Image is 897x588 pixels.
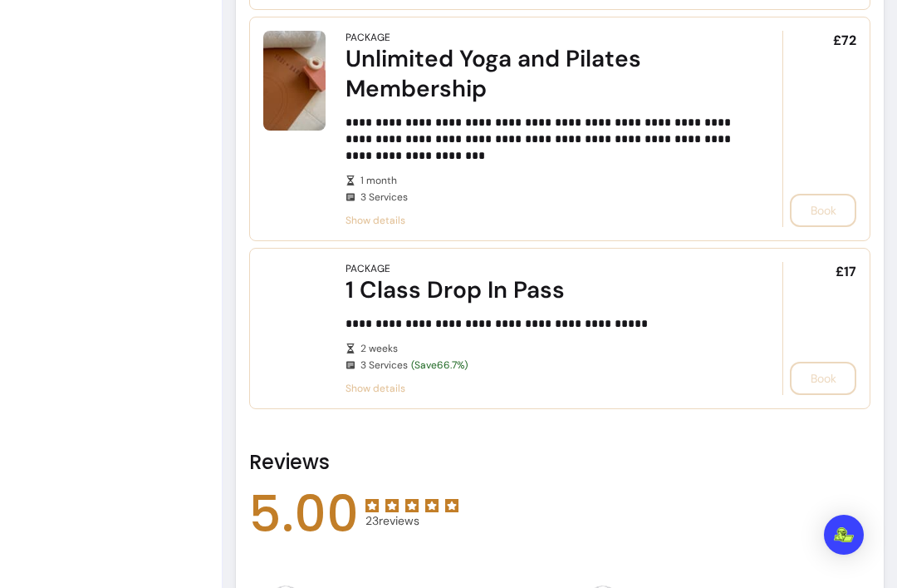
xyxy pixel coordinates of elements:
span: 23 reviews [365,512,458,529]
span: Show details [346,214,736,227]
div: £17 [782,262,856,395]
div: Package [346,31,390,44]
div: £72 [782,31,856,227]
span: 3 Services [360,358,736,372]
span: (Save 66.7 %) [411,358,468,372]
img: Unlimited Yoga and Pilates Membership [263,31,326,131]
div: 1 Class Drop In Pass [346,275,736,305]
img: 1 Class Drop In Pass [263,262,326,294]
div: Unlimited Yoga and Pilates Membership [346,44,736,104]
span: 5.00 [249,489,359,539]
div: Open Intercom Messenger [824,515,864,555]
h2: Reviews [249,449,870,476]
span: 3 Services [360,190,736,204]
span: 2 weeks [360,342,736,355]
span: Show details [346,382,736,395]
span: 1 month [360,174,736,187]
div: Package [346,262,390,275]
